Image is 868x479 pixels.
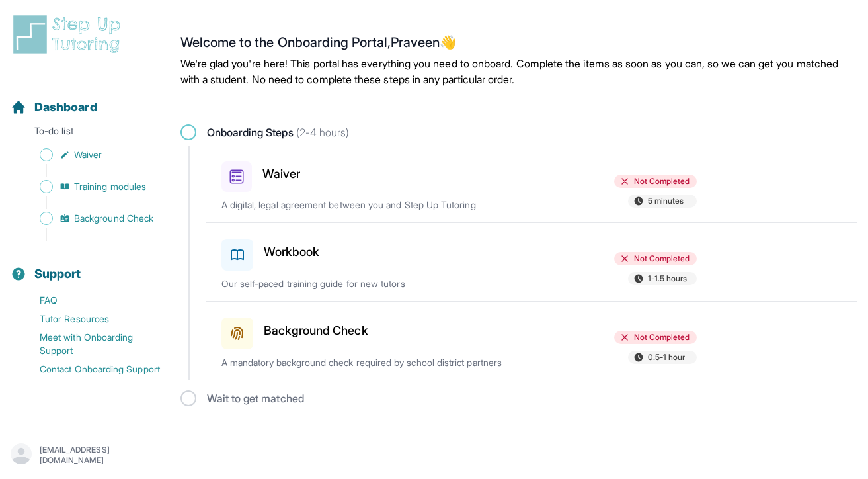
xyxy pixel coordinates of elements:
button: Support [5,243,163,288]
a: Training modules [11,177,169,196]
a: WorkbookNot Completed1-1.5 hoursOur self-paced training guide for new tutors [206,223,857,301]
span: Training modules [74,180,146,193]
h2: Welcome to the Onboarding Portal, Praveen 👋 [180,34,857,56]
p: [EMAIL_ADDRESS][DOMAIN_NAME] [40,445,158,466]
h3: Waiver [262,165,300,183]
img: logo [11,13,128,56]
span: Waiver [74,148,102,161]
span: Not Completed [634,332,690,343]
button: Dashboard [5,77,163,122]
span: Not Completed [634,253,690,264]
h3: Workbook [264,243,320,261]
button: [EMAIL_ADDRESS][DOMAIN_NAME] [11,443,158,467]
p: We're glad you're here! This portal has everything you need to onboard. Complete the items as soo... [180,56,857,87]
span: (2-4 hours) [294,126,350,139]
a: Dashboard [11,98,97,116]
span: Support [34,265,81,283]
a: Background Check [11,209,169,228]
p: To-do list [5,124,163,143]
p: Our self-paced training guide for new tutors [221,277,531,290]
p: A mandatory background check required by school district partners [221,356,531,369]
span: Background Check [74,212,153,225]
a: Meet with Onboarding Support [11,328,169,360]
span: 1-1.5 hours [648,273,688,284]
span: Not Completed [634,176,690,187]
h3: Background Check [264,322,368,340]
span: Dashboard [34,98,97,116]
span: 5 minutes [648,196,684,206]
a: Contact Onboarding Support [11,360,169,378]
a: Tutor Resources [11,310,169,328]
a: Background CheckNot Completed0.5-1 hourA mandatory background check required by school district p... [206,302,857,380]
a: FAQ [11,291,169,310]
span: Onboarding Steps [207,124,350,140]
a: WaiverNot Completed5 minutesA digital, legal agreement between you and Step Up Tutoring [206,146,857,222]
a: Waiver [11,146,169,164]
p: A digital, legal agreement between you and Step Up Tutoring [221,198,531,212]
span: 0.5-1 hour [648,352,686,363]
